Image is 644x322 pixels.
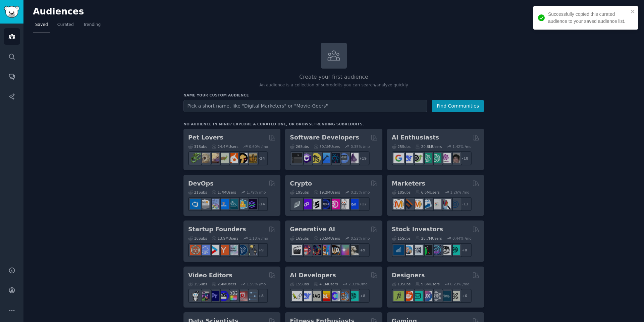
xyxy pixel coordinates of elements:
img: GummySearch logo [4,6,19,18]
span: Saved [35,22,48,28]
a: Trending [81,19,103,33]
div: No audience in mind? Explore a curated one, or browse . [183,122,364,126]
h3: Name your custom audience [183,93,484,97]
a: Curated [55,19,76,33]
span: Curated [57,22,74,28]
button: close [631,9,635,14]
a: Saved [33,19,50,33]
button: Find Communities [432,100,484,112]
h2: Audiences [33,6,580,17]
span: Trending [83,22,101,28]
div: Successfully copied this curated audience to your saved audience list. [548,11,629,25]
p: An audience is a collection of subreddits you can search/analyze quickly [183,82,484,88]
a: trending subreddits [314,122,362,126]
h2: Create your first audience [183,73,484,81]
input: Pick a short name, like "Digital Marketers" or "Movie-Goers" [183,100,427,112]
